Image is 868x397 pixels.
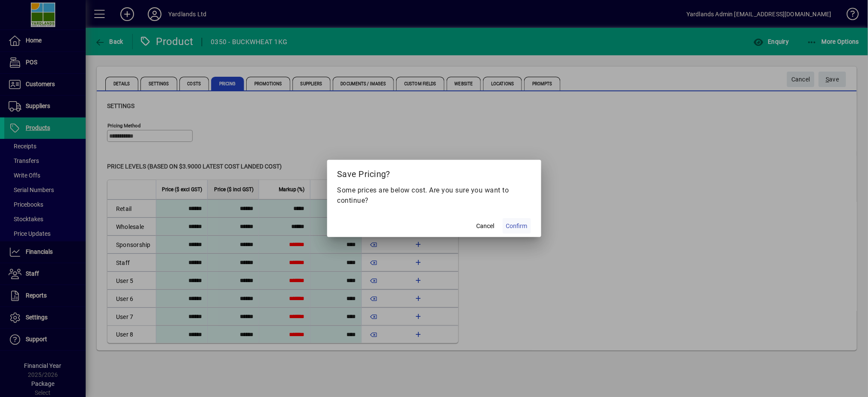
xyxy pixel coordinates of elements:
[337,185,531,206] p: Some prices are below cost. Are you sure you want to continue?
[506,222,528,231] span: Confirm
[503,218,531,234] button: Confirm
[477,222,495,231] span: Cancel
[472,218,499,234] button: Cancel
[327,160,541,185] h2: Save Pricing?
